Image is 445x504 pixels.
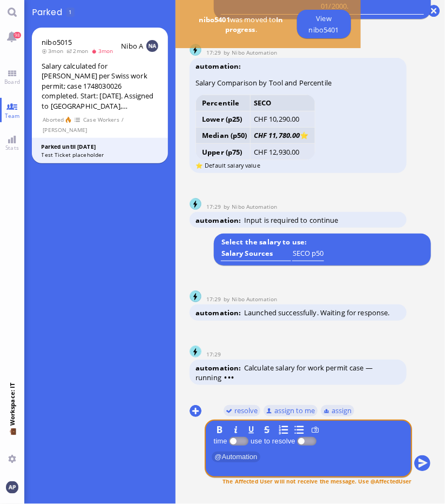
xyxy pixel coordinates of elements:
span: 17:29 [206,295,224,303]
span: Nibo A [121,41,143,51]
span: automation [195,61,244,71]
th: Percentile [196,95,251,111]
td: CHF 12,930.00 [251,143,315,160]
div: Parked until [DATE] [42,143,159,151]
img: Nibo Automation [190,198,202,210]
span: Parked [32,6,65,18]
span: 💼 Workspace: IT [8,426,16,450]
label: use to resolve [248,436,297,445]
div: Test Ticket placeholder [42,151,159,159]
p-inputswitch: use to resolve [297,437,316,445]
td: Salary Sources [221,248,291,262]
span: • [228,373,231,382]
span: 2mon [66,47,91,55]
span: automation [195,308,244,317]
th: SECO [251,95,315,111]
span: @ [214,453,221,461]
span: Automation [212,452,260,462]
span: The Affected User will not receive the message. Use @AffectedUser [223,477,412,485]
a: nibo5015 [42,37,72,47]
span: automation@nibo.ai [232,49,278,56]
div: Salary calculated for [PERSON_NAME] per Swiss work permit; case 1748030026 completed. Start: [DAT... [42,61,158,111]
span: by [224,295,232,303]
button: assign [321,404,355,416]
span: Aborted [43,115,64,124]
label: time [212,436,230,445]
b: In progress [225,15,284,34]
img: NA [146,40,158,52]
span: Team [2,112,23,120]
p-inputswitch: Log time spent [229,437,248,445]
b: Select the salary to use: [220,235,309,249]
img: Nibo Automation [190,44,202,56]
button: I [230,423,241,435]
i: CHF 11,780.00 [254,130,300,140]
span: 3mon [42,47,66,55]
span: • [225,373,228,382]
span: Case Workers [83,115,120,124]
button: B [214,423,226,435]
b: nibo5401 [199,15,230,24]
span: by [224,203,232,210]
span: automation@nibo.ai [232,295,278,303]
span: / [121,115,124,124]
span: 1 [69,8,72,16]
span: 17:29 [206,350,224,358]
div: undefined [293,248,323,258]
span: automation [195,363,244,373]
strong: Upper (p75) [202,147,242,157]
span: 17:29 [206,49,224,56]
strong: Lower (p25) [202,114,242,124]
h3: Salary Comparison by Tool and Percentile [195,78,401,88]
span: 3mon [92,47,117,55]
span: Stats [3,144,22,151]
img: You [6,481,18,493]
img: Nibo Automation [190,291,202,303]
span: automation [195,215,244,225]
span: Calculate salary for work permit case — running [195,363,373,382]
span: by [224,49,232,56]
button: U [246,423,258,435]
button: S [261,423,273,435]
strong: Median (p50) [202,130,247,140]
span: [PERSON_NAME] [43,125,87,135]
a: View nibo5401 [297,10,351,38]
span: 17:29 [206,203,224,210]
span: automation@nibo.ai [232,203,278,210]
span: was moved to . [185,15,296,34]
small: ⭐ Default salary value [195,161,260,169]
button: resolve [224,404,261,416]
td: CHF 10,290.00 [251,111,315,127]
span: • [231,373,234,382]
button: assign to me [264,404,318,416]
span: Launched successfully. Waiting for response. [244,308,390,317]
span: 98 [14,32,21,38]
span: Input is required to continue [244,215,339,225]
td: ⭐ [251,127,315,143]
span: Board [2,78,23,85]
